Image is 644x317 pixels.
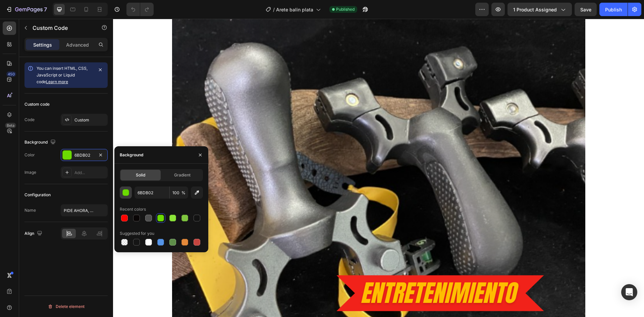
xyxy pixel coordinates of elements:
[599,3,628,16] button: Publish
[174,172,191,178] span: Gradient
[66,41,89,48] p: Advanced
[24,207,36,213] div: Name
[24,117,35,123] div: Code
[24,152,35,158] div: Color
[48,303,85,311] div: Delete element
[575,3,597,16] button: Save
[44,5,47,13] p: 7
[33,41,52,48] p: Settings
[336,6,355,12] span: Published
[24,138,57,147] div: Background
[74,152,94,158] div: 6BDB02
[181,190,185,196] span: %
[24,301,108,312] button: Delete element
[273,6,275,13] span: /
[3,3,50,16] button: 7
[135,187,169,199] input: Eg: FFFFFF
[513,6,557,13] span: 1 product assigned
[33,24,90,32] p: Custom Code
[24,229,44,238] div: Align
[120,152,143,158] div: Background
[113,19,644,317] iframe: Design area
[507,3,572,16] button: 1 product assigned
[120,230,154,236] div: Suggested for you
[24,192,51,198] div: Configuration
[580,7,591,12] span: Save
[621,284,637,300] div: Open Intercom Messenger
[74,170,106,176] div: Add...
[605,6,622,13] div: Publish
[120,206,146,212] div: Recent colors
[5,123,16,128] div: Beta
[276,6,313,13] span: Arete balin plata
[46,79,68,84] a: Learn more
[6,71,16,77] div: 450
[136,172,145,178] span: Solid
[126,3,154,16] div: Undo/Redo
[24,169,36,175] div: Image
[37,66,88,84] span: You can insert HTML, CSS, JavaScript or Liquid code
[74,117,106,123] div: Custom
[24,101,50,107] div: Custom code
